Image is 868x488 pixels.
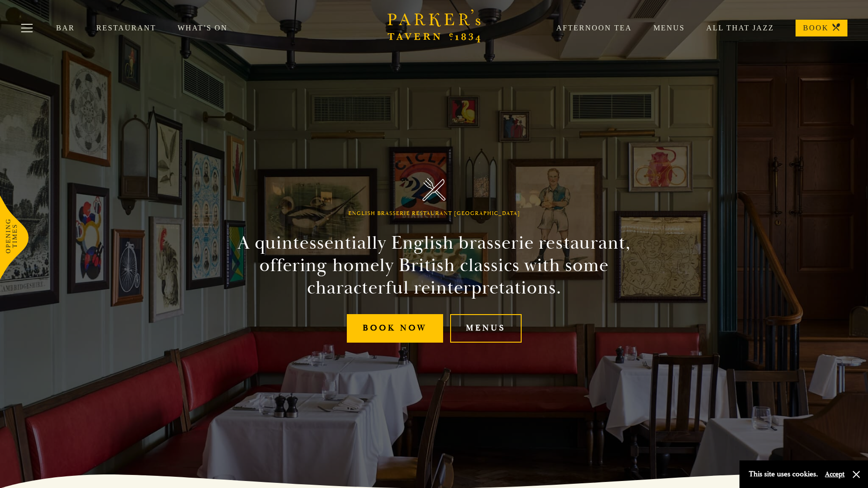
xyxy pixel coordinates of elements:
button: Close and accept [852,470,861,479]
h1: English Brasserie Restaurant [GEOGRAPHIC_DATA] [348,210,520,217]
button: Accept [825,470,845,479]
h2: A quintessentially English brasserie restaurant, offering homely British classics with some chara... [221,232,647,299]
a: Book Now [347,314,443,343]
p: This site uses cookies. [749,467,818,481]
img: Parker's Tavern Brasserie Cambridge [423,178,445,201]
a: Menus [450,314,522,343]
